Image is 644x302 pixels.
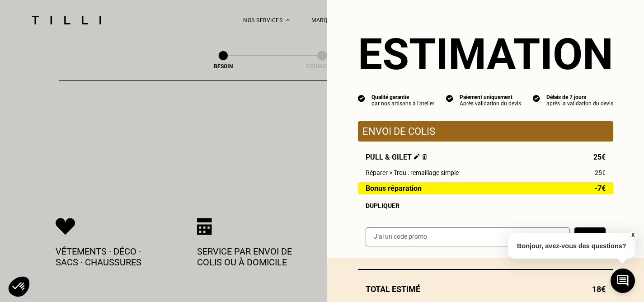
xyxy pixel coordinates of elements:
img: Supprimer [422,154,427,160]
div: par nos artisans à l'atelier [371,100,434,107]
input: J‘ai un code promo [366,227,570,246]
span: Bonus réparation [366,184,422,192]
span: Pull & gilet [366,153,427,161]
img: icon list info [533,94,540,102]
div: après la validation du devis [546,100,613,107]
div: Qualité garantie [371,94,434,100]
div: Délais de 7 jours [546,94,613,100]
div: Total estimé [358,284,613,294]
img: Éditer [414,154,420,160]
div: Dupliquer [366,202,606,209]
img: icon list info [358,94,365,102]
img: icon list info [446,94,453,102]
div: Après validation du devis [460,100,521,107]
p: Envoi de colis [362,126,609,137]
span: 18€ [592,284,606,294]
span: 25€ [595,169,606,176]
span: -7€ [595,184,606,192]
span: 25€ [593,153,606,161]
button: X [628,230,637,240]
div: Paiement uniquement [460,94,521,100]
span: Réparer > Trou : remaillage simple [366,169,459,176]
section: Estimation [358,29,613,80]
p: Bonjour, avez-vous des questions? [508,233,635,259]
